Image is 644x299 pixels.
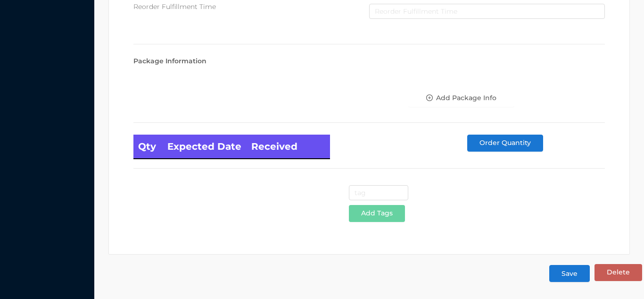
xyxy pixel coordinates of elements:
th: Qty [133,135,163,159]
button: Order Quantity [467,135,543,152]
button: icon: plus-circle-oAdd Package Info [408,90,514,107]
button: Delete [594,264,642,281]
button: Save [549,265,590,282]
th: Received [247,135,330,159]
input: Reorder Fulfillment Time [369,4,605,19]
button: Add Tags [349,205,405,222]
input: tag [349,185,409,200]
th: Expected Date [163,135,246,159]
div: Reorder Fulfillment Time [133,2,369,12]
div: Package Information [133,56,605,66]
